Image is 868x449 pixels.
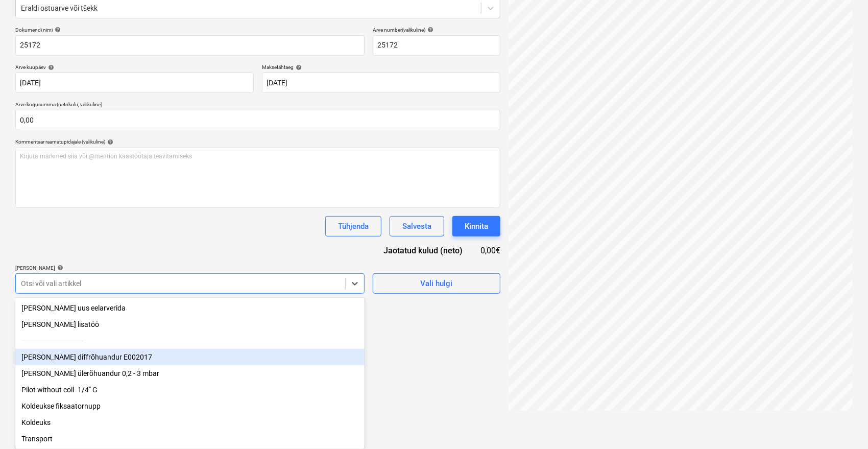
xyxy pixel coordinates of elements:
[452,216,500,237] button: Kinnita
[15,110,500,130] input: Arve kogusumma (netokulu, valikuline)
[15,101,500,110] p: Arve kogusumma (netokulu, valikuline)
[15,64,254,70] div: Arve kuupäev
[53,27,61,33] span: help
[15,73,254,93] input: Arve kuupäeva pole määratud.
[15,365,365,382] div: Kolde ülerõhuandur 0,2 - 3 mbar
[373,27,500,33] div: Arve number (valikuline)
[15,349,365,365] div: Kolde diffrõhuandur E002017
[325,216,381,237] button: Tühjenda
[15,414,365,431] div: Koldeuks
[15,333,365,349] div: ------------------------------
[15,35,365,56] input: Dokumendi nimi
[373,273,500,294] button: Vali hulgi
[15,398,365,414] div: Koldeukse fiksaatornupp
[15,316,365,333] div: Lisa uus lisatöö
[402,220,431,233] div: Salvesta
[15,300,365,316] div: Lisa uus eelarverida
[15,265,365,271] div: [PERSON_NAME]
[15,382,365,398] div: Pilot without coil- 1/4" G
[425,27,433,33] span: help
[15,316,365,333] div: [PERSON_NAME] lisatöö
[15,365,365,382] div: [PERSON_NAME] ülerõhuandur 0,2 - 3 mbar
[373,35,500,56] input: Arve number
[105,139,113,145] span: help
[465,220,488,233] div: Kinnita
[479,245,500,256] div: 0,00€
[390,216,444,237] button: Salvesta
[15,431,365,447] div: Transport
[294,64,302,70] span: help
[15,300,365,316] div: [PERSON_NAME] uus eelarverida
[15,138,500,145] div: Kommentaar raamatupidajale (valikuline)
[55,265,63,271] span: help
[262,64,500,70] div: Maksetähtaeg
[420,277,452,290] div: Vali hulgi
[262,73,500,93] input: Tähtaega pole määratud
[15,349,365,365] div: [PERSON_NAME] diffrõhuandur E002017
[46,64,54,70] span: help
[338,220,369,233] div: Tühjenda
[368,245,479,256] div: Jaotatud kulud (neto)
[15,27,365,33] div: Dokumendi nimi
